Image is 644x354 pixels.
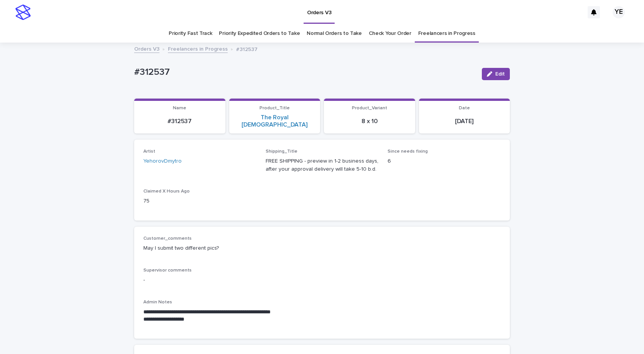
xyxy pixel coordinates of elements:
[613,6,625,18] div: YE
[234,114,316,128] a: The Royal [DEMOGRAPHIC_DATA]
[143,189,190,194] span: Claimed X Hours Ago
[388,149,428,154] span: Since needs fixing
[495,71,505,77] span: Edit
[236,44,258,53] p: #312537
[482,68,510,80] button: Edit
[418,25,475,43] a: Freelancers in Progress
[168,44,228,53] a: Freelancers in Progress
[424,118,506,125] p: [DATE]
[219,25,300,43] a: Priority Expedited Orders to Take
[134,67,476,78] p: #312537
[143,197,256,205] p: 75
[388,157,501,165] p: 6
[173,106,186,110] span: Name
[459,106,470,110] span: Date
[169,25,212,43] a: Priority Fast Track
[352,106,387,110] span: Product_Variant
[266,157,379,173] p: FREE SHIPPING - preview in 1-2 business days, after your approval delivery will take 5-10 b.d.
[266,149,297,154] span: Shipping_Title
[143,276,501,284] p: -
[139,118,221,125] p: #312537
[15,5,31,20] img: stacker-logo-s-only.png
[143,300,172,305] span: Admin Notes
[329,118,411,125] p: 8 x 10
[134,44,159,53] a: Orders V3
[143,157,182,165] a: YehorovDmytro
[260,106,290,110] span: Product_Title
[307,25,362,43] a: Normal Orders to Take
[143,268,192,273] span: Supervisor comments
[143,236,192,241] span: Customer_comments
[369,25,411,43] a: Check Your Order
[143,244,501,252] p: May I submit two different pics?
[143,149,155,154] span: Artist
